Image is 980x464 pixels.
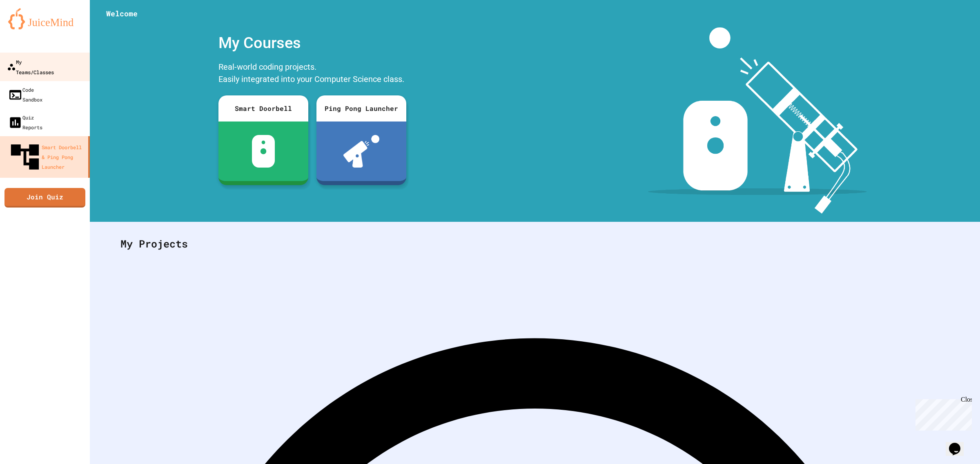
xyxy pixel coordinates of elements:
[8,113,42,132] div: Quiz Reports
[214,27,410,59] div: My Courses
[316,95,406,122] div: Ping Pong Launcher
[214,59,410,89] div: Real-world coding projects. Easily integrated into your Computer Science class.
[4,188,85,208] a: Join Quiz
[252,135,275,168] img: sdb-white.svg
[8,8,82,29] img: logo-orange.svg
[946,431,972,456] iframe: chat widget
[112,228,958,260] div: My Projects
[8,140,85,174] div: Smart Doorbell & Ping Pong Launcher
[218,95,308,122] div: Smart Doorbell
[7,57,54,77] div: My Teams/Classes
[343,135,380,168] img: ppl-with-ball.png
[3,3,56,52] div: Chat with us now!Close
[648,27,867,214] img: banner-image-my-projects.png
[8,85,42,104] div: Code Sandbox
[912,396,972,431] iframe: chat widget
